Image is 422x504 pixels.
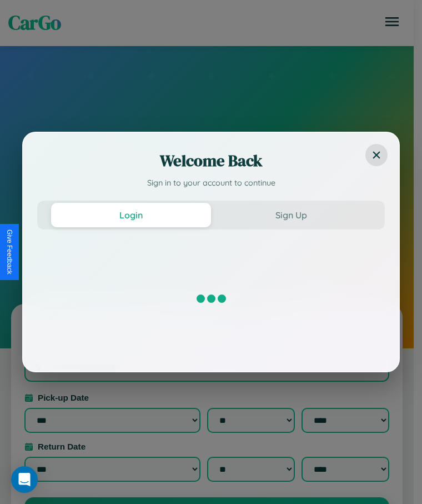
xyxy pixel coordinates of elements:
div: Give Feedback [6,229,13,275]
button: Sign Up [211,203,371,227]
button: Login [51,203,211,227]
h2: Welcome Back [37,149,385,172]
div: Open Intercom Messenger [11,466,38,493]
p: Sign in to your account to continue [37,177,385,189]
